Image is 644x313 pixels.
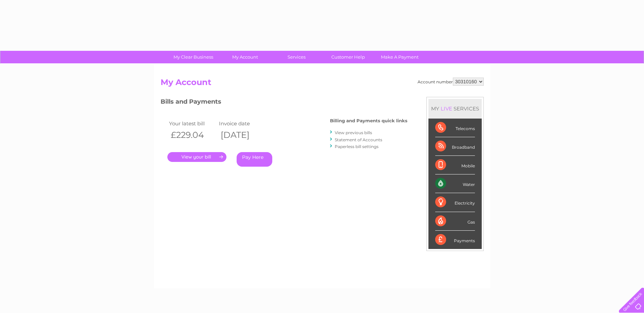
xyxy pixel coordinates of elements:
[435,174,475,193] div: Water
[217,119,268,128] td: Invoice date
[161,78,484,90] h2: My Account
[372,51,428,63] a: Make A Payment
[435,137,475,156] div: Broadband
[428,99,482,118] div: MY SERVICES
[167,128,218,142] th: £229.04
[435,119,475,137] div: Telecoms
[335,137,382,142] a: Statement of Accounts
[435,156,475,174] div: Mobile
[418,78,484,86] div: Account number
[330,118,407,123] h4: Billing and Payments quick links
[435,193,475,212] div: Electricity
[161,97,407,109] h3: Bills and Payments
[335,130,372,135] a: View previous bills
[167,119,218,128] td: Your latest bill
[217,51,273,63] a: My Account
[269,51,325,63] a: Services
[167,152,226,162] a: .
[435,212,475,231] div: Gas
[165,51,221,63] a: My Clear Business
[335,144,379,149] a: Paperless bill settings
[217,128,268,142] th: [DATE]
[320,51,376,63] a: Customer Help
[435,231,475,249] div: Payments
[439,105,454,112] div: LIVE
[237,152,272,167] a: Pay Here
